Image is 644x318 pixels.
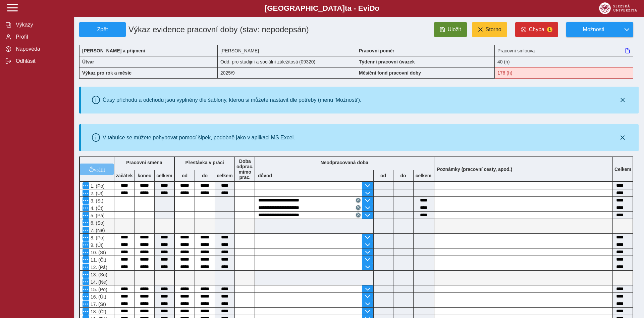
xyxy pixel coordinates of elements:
[83,278,89,285] button: Menu
[83,264,89,270] button: Menu
[472,22,507,37] button: Storno
[614,167,631,172] b: Celkem
[83,301,89,307] button: Menu
[572,27,615,33] span: Možnosti
[89,272,107,277] span: 13. (So)
[89,294,106,300] span: 16. (Út)
[83,227,89,233] button: Menu
[215,173,234,178] b: celkem
[359,59,415,64] b: Týdenní pracovní úvazek
[495,56,633,67] div: 40 (h)
[175,173,195,178] b: od
[82,59,94,64] b: Útvar
[393,173,413,178] b: do
[83,308,89,315] button: Menu
[126,160,162,165] b: Pracovní směna
[83,249,89,256] button: Menu
[89,242,104,248] span: 9. (Út)
[135,173,154,178] b: konec
[374,173,393,178] b: od
[375,4,380,12] span: o
[89,309,106,314] span: 18. (Čt)
[258,173,272,178] b: důvod
[89,287,107,292] span: 15. (Po)
[14,22,68,28] span: Výkazy
[83,190,89,196] button: Menu
[89,220,105,226] span: 6. (So)
[321,160,368,165] b: Neodpracovaná doba
[599,2,637,14] img: logo_web_su.png
[83,271,89,278] button: Menu
[566,22,621,37] button: Možnosti
[218,56,356,67] div: Odd. pro studijní a sociální záležitosti (09320)
[89,257,106,263] span: 11. (Čt)
[434,22,467,37] button: Uložit
[83,182,89,189] button: Menu
[89,183,105,189] span: 1. (Po)
[89,250,106,255] span: 10. (St)
[20,4,624,13] b: [GEOGRAPHIC_DATA] a - Evi
[89,213,105,218] span: 5. (Pá)
[103,97,362,103] div: Časy příchodu a odchodu jsou vyplněny dle šablony, kterou si můžete nastavit dle potřeby (menu 'M...
[359,48,394,53] b: Pracovní poměr
[515,22,558,37] button: Chyba1
[83,219,89,226] button: Menu
[155,173,174,178] b: celkem
[486,27,501,33] span: Storno
[495,67,633,79] div: Fond pracovní doby (176 h) a součet hodin (177:10 h) se neshodují!
[79,22,126,37] button: Zpět
[114,173,134,178] b: začátek
[14,34,68,40] span: Profil
[82,27,123,33] span: Zpět
[14,46,68,52] span: Nápověda
[80,164,114,175] button: vrátit
[495,45,633,56] div: Pracovní smlouva
[185,160,224,165] b: Přestávka v práci
[83,241,89,248] button: Menu
[89,279,108,285] span: 14. (Ne)
[547,27,552,32] span: 1
[83,286,89,292] button: Menu
[83,212,89,219] button: Menu
[89,206,104,211] span: 4. (Čt)
[89,191,104,196] span: 2. (Út)
[89,198,103,203] span: 3. (St)
[89,302,106,307] span: 17. (St)
[82,48,145,53] b: [PERSON_NAME] a příjmení
[89,228,105,233] span: 7. (Ne)
[126,22,312,37] h1: Výkaz evidence pracovní doby (stav: nepodepsán)
[89,265,107,270] span: 12. (Pá)
[83,205,89,211] button: Menu
[414,173,434,178] b: celkem
[218,67,356,79] div: 2025/9
[83,293,89,300] button: Menu
[218,45,356,56] div: [PERSON_NAME]
[83,197,89,204] button: Menu
[369,4,375,12] span: D
[345,4,347,12] span: t
[103,135,295,141] div: V tabulce se můžete pohybovat pomocí šipek, podobně jako v aplikaci MS Excel.
[434,167,515,172] b: Poznámky (pracovní cesty, apod.)
[14,58,68,64] span: Odhlásit
[94,167,105,172] span: vrátit
[83,234,89,241] button: Menu
[83,256,89,263] button: Menu
[359,70,421,76] b: Měsíční fond pracovní doby
[236,158,254,180] b: Doba odprac. mimo prac.
[529,27,544,33] span: Chyba
[448,27,461,33] span: Uložit
[89,235,105,240] span: 8. (Po)
[82,70,131,76] b: Výkaz pro rok a měsíc
[195,173,215,178] b: do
